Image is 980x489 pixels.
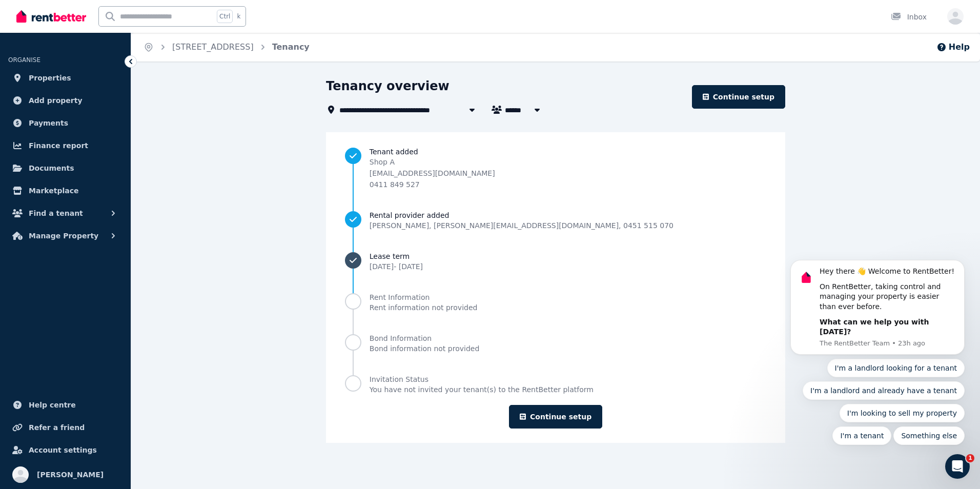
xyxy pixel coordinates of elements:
p: [EMAIL_ADDRESS][DOMAIN_NAME] [370,168,495,178]
span: Refer a friend [29,421,85,434]
span: Rent information not provided [370,303,478,312]
h1: Tenancy overview [326,78,450,94]
a: Invitation StatusYou have not invited your tenant(s) to the RentBetter platform [345,374,766,395]
span: Payments [29,117,68,129]
span: [DATE] - [DATE] [370,262,423,271]
a: Account settings [8,440,122,460]
a: Documents [8,158,122,178]
div: Inbox [891,12,927,22]
span: 0411 849 527 [370,180,420,189]
span: Finance report [29,139,88,152]
span: Lease term [370,251,423,261]
a: Finance report [8,135,122,156]
span: Invitation Status [370,374,594,384]
span: Tenant added [370,147,766,157]
nav: Progress [345,147,766,395]
div: Bond information not provided [370,343,479,354]
a: Add property [8,90,122,111]
iframe: Intercom notifications message [775,169,980,461]
a: Marketplace [8,180,122,201]
a: Help centre [8,395,122,415]
span: Add property [29,94,83,107]
span: 1 [966,454,974,462]
span: Ctrl [217,10,233,23]
a: Continue setup [692,85,785,109]
button: Help [936,41,970,53]
a: Payments [8,113,122,133]
nav: Breadcrumb [131,33,322,62]
span: Account settings [29,444,97,456]
button: Find a tenant [8,203,122,223]
span: Documents [29,162,74,174]
span: You have not invited your tenant(s) to the RentBetter platform [370,384,594,395]
a: Bond InformationBond information not provided [345,333,766,354]
span: [PERSON_NAME] , [PERSON_NAME][EMAIL_ADDRESS][DOMAIN_NAME] , 0451 515 070 [370,220,673,231]
a: Tenant addedShop A[EMAIL_ADDRESS][DOMAIN_NAME]0411 849 527 [345,147,766,190]
span: [PERSON_NAME] [37,468,104,481]
a: Lease term[DATE]- [DATE] [345,251,766,272]
button: Manage Property [8,226,122,246]
a: Refer a friend [8,417,122,438]
span: Help centre [29,399,76,411]
span: k [237,12,240,21]
span: Marketplace [29,185,78,197]
a: [STREET_ADDRESS] [172,42,254,52]
span: Rent Information [370,292,478,302]
a: Continue setup [509,405,602,429]
iframe: Intercom live chat [945,454,970,479]
span: Manage Property [29,230,98,242]
a: Rent InformationRent information not provided [345,292,766,313]
a: Properties [8,68,122,88]
span: ORGANISE [8,56,40,64]
img: RentBetter [16,9,86,24]
p: Shop A [370,157,495,167]
a: Tenancy [272,42,310,52]
a: Rental provider added[PERSON_NAME], [PERSON_NAME][EMAIL_ADDRESS][DOMAIN_NAME], 0451 515 070 [345,210,766,231]
span: Properties [29,72,71,84]
span: Find a tenant [29,207,83,219]
span: Rental provider added [370,210,673,220]
span: Bond Information [370,333,479,343]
